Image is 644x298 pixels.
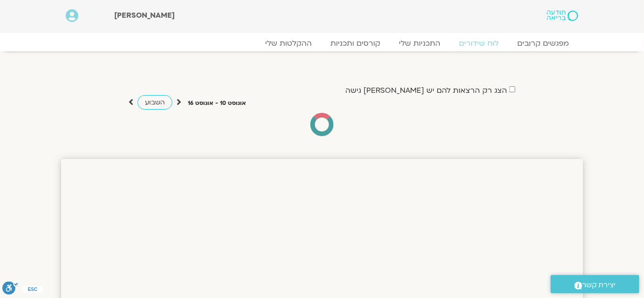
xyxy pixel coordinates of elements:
a: קורסים ותכניות [321,39,390,48]
nav: Menu [66,39,578,48]
span: השבוע [145,98,165,107]
a: ההקלטות שלי [256,39,321,48]
span: יצירת קשר [582,279,616,291]
label: הצג רק הרצאות להם יש [PERSON_NAME] גישה [345,86,507,95]
span: [PERSON_NAME] [115,10,175,21]
a: התכניות שלי [390,39,450,48]
a: יצירת קשר [551,275,639,293]
a: לוח שידורים [450,39,508,48]
p: אוגוסט 10 - אוגוסט 16 [188,98,246,108]
a: מפגשים קרובים [508,39,578,48]
a: השבוע [137,95,172,110]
